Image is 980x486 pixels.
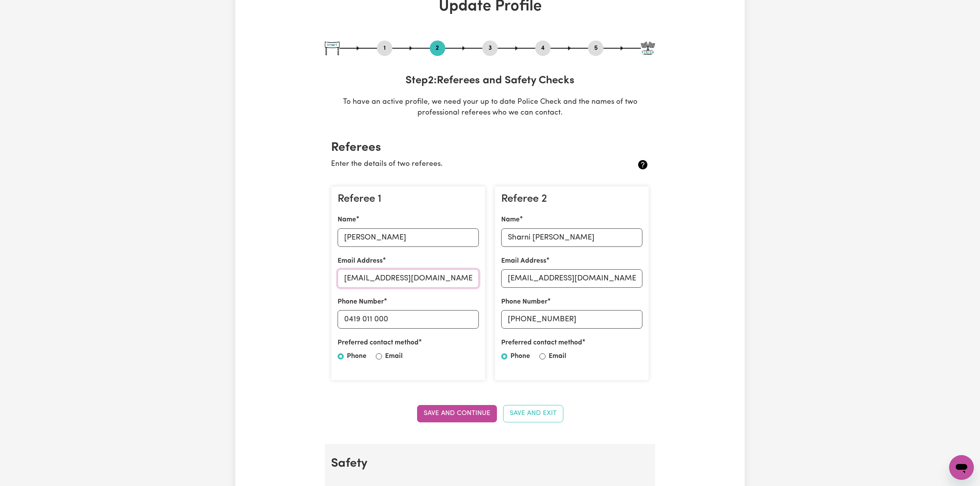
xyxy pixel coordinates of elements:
button: Save and Exit [503,405,563,422]
label: Preferred contact method [501,338,582,348]
h3: Step 2 : Referees and Safety Checks [325,74,655,88]
p: To have an active profile, we need your up to date Police Check and the names of two professional... [325,97,655,119]
button: Go to step 2 [430,43,445,53]
label: Email Address [338,256,383,266]
p: Enter the details of two referees. [331,159,596,170]
button: Go to step 3 [482,43,498,53]
label: Preferred contact method [338,338,419,348]
label: Phone Number [338,297,384,307]
label: Email [385,351,403,361]
label: Name [501,215,520,225]
button: Go to step 5 [588,43,603,53]
iframe: Button to launch messaging window [949,455,974,480]
label: Phone Number [501,297,547,307]
label: Name [338,215,356,225]
label: Email Address [501,256,546,266]
button: Go to step 1 [377,43,392,53]
h2: Safety [331,456,649,471]
h3: Referee 1 [338,193,479,206]
h2: Referees [331,140,649,155]
button: Save and Continue [417,405,497,422]
label: Email [549,351,566,361]
label: Phone [510,351,530,361]
button: Go to step 4 [535,43,551,53]
h3: Referee 2 [501,193,642,206]
label: Phone [347,351,367,361]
